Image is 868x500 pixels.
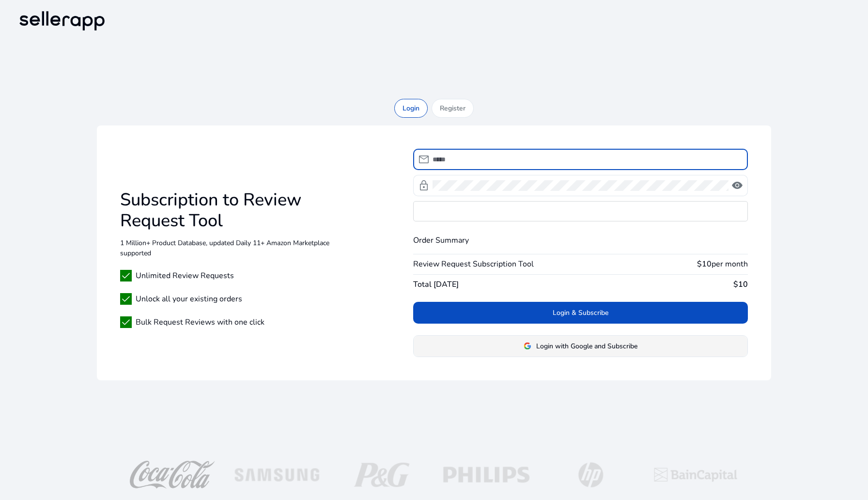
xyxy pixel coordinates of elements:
button: Login with Google and Subscribe [413,335,748,357]
span: Total [DATE] [413,279,459,290]
img: hp-logo-white.png [544,461,637,489]
span: check [120,293,132,305]
iframe: Secure card payment input frame [414,202,747,221]
span: Login & Subscribe [553,308,608,318]
span: Review Request Subscription Tool [413,258,534,270]
span: check [120,270,132,281]
span: Unlock all your existing orders [136,293,242,305]
img: google-logo.svg [524,342,531,350]
img: baincapitalTopLogo.png [649,461,742,489]
span: lock [418,180,430,191]
span: mail [418,154,430,165]
b: $10 [733,279,748,290]
span: Unlimited Review Requests [136,270,234,281]
h4: Order Summary [413,236,748,245]
h1: Subscription to Review Request Tool [120,189,343,231]
img: philips-logo-white.png [440,461,533,489]
span: Bulk Request Reviews with one click [136,316,264,328]
span: visibility [731,180,743,191]
img: p-g-logo-white.png [335,461,428,489]
p: Login [403,103,419,113]
b: $10 [697,259,712,269]
p: 1 Million+ Product Database, updated Daily 11+ Amazon Marketplace supported [120,238,343,258]
span: check [120,316,132,328]
p: Register [440,103,465,113]
span: Login with Google and Subscribe [536,341,637,351]
img: Samsung-logo-white.png [231,461,324,489]
img: coca-cola-logo.png [126,461,219,489]
span: per month [712,259,748,269]
button: Login & Subscribe [413,302,748,324]
img: sellerapp-logo [15,8,108,34]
